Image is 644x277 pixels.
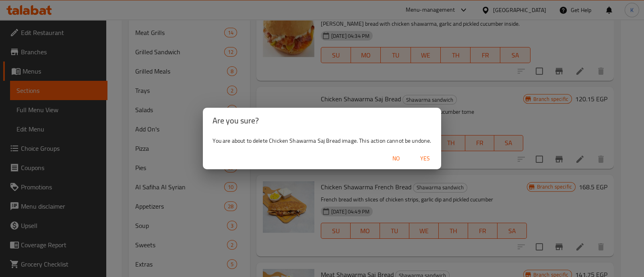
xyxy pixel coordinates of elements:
[412,151,438,166] button: Yes
[386,154,406,164] span: No
[203,133,441,148] div: You are about to delete Chicken Shawarma Saj Bread image. This action cannot be undone.
[415,154,435,164] span: Yes
[213,114,431,127] h2: Are you sure?
[383,151,409,166] button: No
